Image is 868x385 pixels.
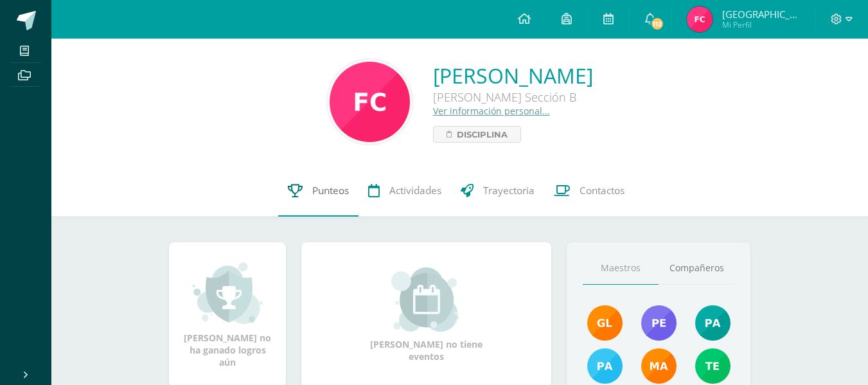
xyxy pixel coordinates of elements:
a: Disciplina [433,126,521,143]
a: Actividades [359,165,451,217]
a: Trayectoria [451,165,544,217]
a: Ver información personal... [433,105,550,117]
img: ab3f8c6513143b02fa157f66e315add2.png [330,62,410,142]
img: d0514ac6eaaedef5318872dd8b40be23.png [587,348,623,384]
a: Contactos [544,165,634,217]
span: Mi Perfil [722,19,799,30]
span: Punteos [312,184,349,197]
img: 40c28ce654064086a0d3fb3093eec86e.png [695,305,731,341]
img: event_small.png [391,267,461,332]
img: f478d08ad3f1f0ce51b70bf43961b330.png [695,348,731,384]
a: Maestros [583,252,659,285]
img: achievement_small.png [193,261,263,325]
div: [PERSON_NAME] no tiene eventos [362,267,491,363]
span: Actividades [389,184,441,197]
img: 560278503d4ca08c21e9c7cd40ba0529.png [641,348,677,384]
img: 901d3a81a60619ba26076f020600640f.png [641,305,677,341]
div: [PERSON_NAME] Sección B [433,89,593,105]
img: 895b5ece1ed178905445368d61b5ce67.png [587,305,623,341]
div: [PERSON_NAME] no ha ganado logros aún [182,261,273,368]
span: Disciplina [457,127,508,142]
span: Trayectoria [483,184,535,197]
span: [GEOGRAPHIC_DATA] [722,8,799,21]
img: 78439e708ab7adce90a8b590fe69b28d.png [687,6,713,32]
a: Punteos [278,165,359,217]
span: Contactos [580,184,624,197]
a: Compañeros [659,252,734,285]
a: [PERSON_NAME] [433,62,593,89]
span: 112 [650,17,664,31]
